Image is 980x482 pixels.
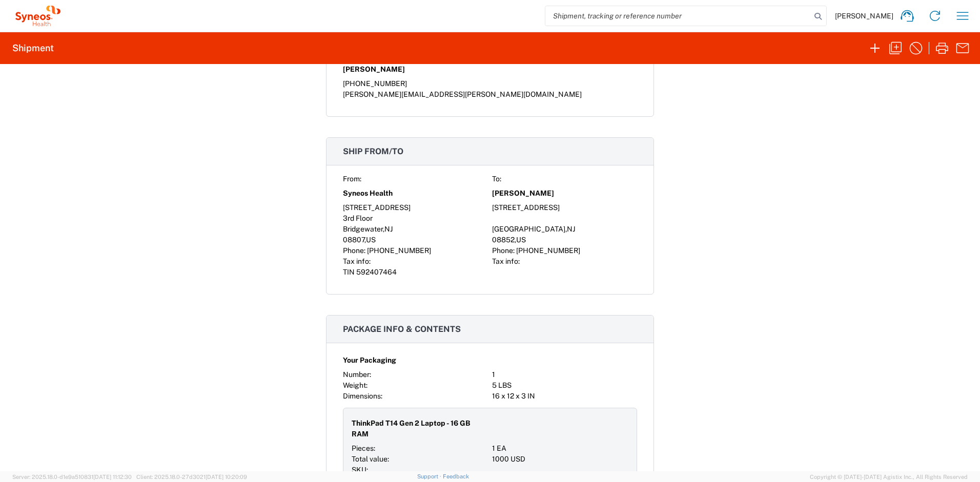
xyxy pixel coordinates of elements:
span: 08807 [343,236,364,244]
input: Shipment, tracking or reference number [545,6,811,26]
span: TIN [343,268,355,276]
div: 1 EA [492,443,628,454]
span: [PERSON_NAME] [492,188,554,199]
span: Syneos Health [343,188,393,199]
span: 592407464 [356,268,397,276]
span: , [364,236,366,244]
span: [PERSON_NAME] [835,11,893,20]
span: , [515,236,516,244]
span: , [383,225,384,233]
span: [PHONE_NUMBER] [367,246,431,255]
span: Client: 2025.18.0-27d3021 [136,474,247,480]
a: Feedback [443,473,469,479]
span: Tax info: [492,257,520,265]
span: Ship from/to [343,146,403,156]
span: ThinkPad T14 Gen 2 Laptop - 16 GB RAM [352,418,488,439]
span: Dimensions: [343,392,382,400]
span: Phone: [343,246,365,255]
span: Tax info: [343,257,371,265]
a: Support [417,473,443,479]
div: 1 [492,369,637,380]
span: 08852 [492,236,515,244]
div: 1000 USD [492,454,628,465]
div: [PHONE_NUMBER] [343,78,637,89]
span: Number: [343,370,371,379]
span: To: [492,175,501,183]
span: Package info & contents [343,324,461,334]
div: 16 x 12 x 3 IN [492,391,637,402]
div: [PERSON_NAME][EMAIL_ADDRESS][PERSON_NAME][DOMAIN_NAME] [343,89,637,100]
h2: Shipment [12,42,54,54]
span: Pieces: [352,444,375,452]
span: Bridgewater [343,225,383,233]
div: 5 LBS [492,380,637,391]
span: [DATE] 10:20:09 [206,474,247,480]
span: SKU: [352,466,368,474]
span: [DATE] 11:12:30 [93,474,132,480]
span: Your Packaging [343,355,396,366]
span: [PERSON_NAME] [343,64,405,75]
span: NJ [384,225,393,233]
span: [GEOGRAPHIC_DATA] [492,225,565,233]
span: Server: 2025.18.0-d1e9a510831 [12,474,132,480]
span: Phone: [492,246,515,255]
div: [STREET_ADDRESS] [343,202,488,213]
span: , [565,225,567,233]
span: [PHONE_NUMBER] [516,246,580,255]
span: Weight: [343,381,367,389]
span: NJ [567,225,575,233]
span: From: [343,175,361,183]
div: 3rd Floor [343,213,488,224]
span: US [516,236,526,244]
div: [STREET_ADDRESS] [492,202,637,213]
span: Copyright © [DATE]-[DATE] Agistix Inc., All Rights Reserved [810,472,968,481]
span: US [366,236,376,244]
span: Total value: [352,455,389,463]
